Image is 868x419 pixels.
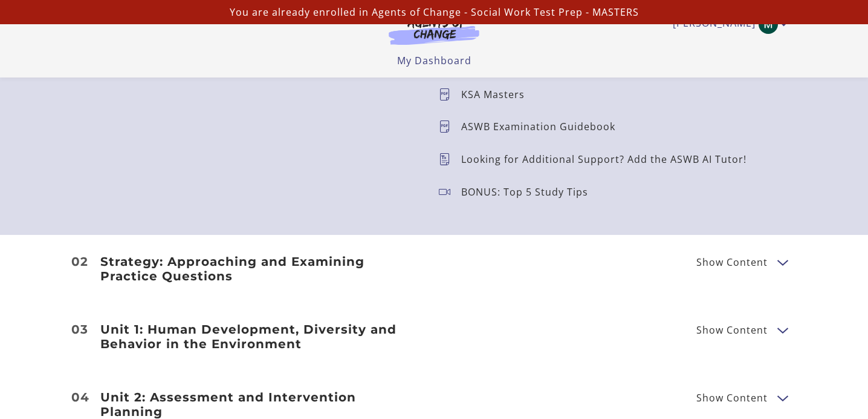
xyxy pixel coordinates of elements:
p: ASWB Examination Guidebook [461,122,625,131]
button: Show Content [777,254,787,269]
p: BONUS: Top 5 Study Tips [461,187,598,197]
p: You are already enrolled in Agents of Change - Social Work Test Prep - MASTERS [5,5,863,19]
button: Show Content [777,322,787,337]
img: Agents of Change Logo [376,17,492,45]
p: KSA Masters [461,90,534,99]
a: My Dashboard [397,54,471,67]
h3: Strategy: Approaching and Examining Practice Questions [100,254,419,283]
a: Toggle menu [673,15,781,34]
span: 04 [71,391,89,403]
h3: Unit 1: Human Development, Diversity and Behavior in the Environment [100,322,419,351]
button: Show Content [777,390,787,405]
p: Looking for Additional Support? Add the ASWB AI Tutor! [461,154,756,164]
h3: Unit 2: Assessment and Intervention Planning [100,390,419,419]
span: Show Content [696,325,768,335]
span: Show Content [696,393,768,403]
span: Show Content [696,257,768,267]
span: 02 [71,256,88,268]
span: 03 [71,323,88,335]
